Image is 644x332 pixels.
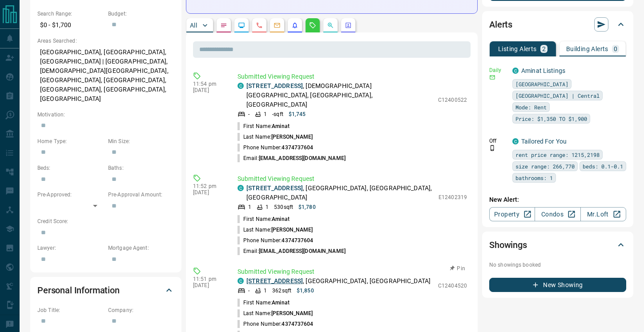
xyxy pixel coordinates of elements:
p: 11:52 pm [193,183,224,189]
svg: Email [489,74,495,80]
p: C12400522 [438,96,467,104]
p: All [190,22,197,28]
span: Aminat [272,216,290,222]
p: Company: [108,306,174,314]
div: Showings [489,234,626,256]
span: [PERSON_NAME] [271,227,313,233]
a: Aminat Listings [521,67,565,74]
svg: Listing Alerts [291,22,298,29]
p: Submitted Viewing Request [237,72,467,81]
p: Submitted Viewing Request [237,267,467,276]
p: Areas Searched: [37,37,174,45]
a: [STREET_ADDRESS] [246,184,303,192]
p: 0 [614,46,617,52]
div: condos.ca [237,278,244,284]
p: , [GEOGRAPHIC_DATA], [GEOGRAPHIC_DATA] [246,276,431,286]
p: No showings booked [489,261,626,269]
p: [DATE] [193,282,224,288]
p: Submitted Viewing Request [237,174,467,184]
p: [GEOGRAPHIC_DATA], [GEOGRAPHIC_DATA], [GEOGRAPHIC_DATA] | [GEOGRAPHIC_DATA], [DEMOGRAPHIC_DATA][G... [37,45,174,106]
a: [STREET_ADDRESS] [246,82,303,89]
p: - [248,287,250,295]
p: [DATE] [193,87,224,93]
svg: Agent Actions [345,22,352,29]
span: bathrooms: 1 [515,173,553,182]
h2: Showings [489,238,527,252]
p: E12402319 [439,193,467,201]
p: - sqft [272,110,283,118]
svg: Push Notification Only [489,145,495,151]
p: 2 [542,46,546,52]
p: Budget: [108,10,174,18]
p: 1 [248,203,251,211]
span: beds: 0.1-0.1 [583,162,623,171]
span: rent price range: 1215,2198 [515,150,600,159]
button: New Showing [489,278,626,292]
p: $1,745 [289,110,306,118]
span: [EMAIL_ADDRESS][DOMAIN_NAME] [259,155,346,161]
span: Mode: Rent [515,103,547,112]
h2: Alerts [489,17,512,32]
p: Search Range: [37,10,104,18]
p: $1,850 [297,287,314,295]
p: Last Name: [237,309,313,317]
svg: Lead Browsing Activity [238,22,245,29]
a: Mr.Loft [580,207,626,221]
span: [GEOGRAPHIC_DATA] [515,80,568,88]
svg: Calls [256,22,263,29]
p: 362 sqft [272,287,291,295]
span: 4374737604 [282,321,313,327]
p: Mortgage Agent: [108,244,174,252]
a: Tailored For You [521,138,567,145]
svg: Requests [309,22,316,29]
svg: Notes [220,22,227,29]
p: Email: [237,247,346,255]
a: Condos [535,207,580,221]
p: Phone Number: [237,320,314,328]
p: $0 - $1,700 [37,18,104,32]
p: Lawyer: [37,244,104,252]
span: [PERSON_NAME] [271,134,313,140]
p: 1 [264,110,267,118]
p: Home Type: [37,137,104,145]
p: New Alert: [489,195,626,204]
span: Aminat [272,123,290,129]
p: , [GEOGRAPHIC_DATA], [GEOGRAPHIC_DATA], [GEOGRAPHIC_DATA] [246,184,434,202]
p: 11:54 pm [193,81,224,87]
span: 4374737604 [282,237,313,244]
p: Motivation: [37,111,174,119]
span: [GEOGRAPHIC_DATA] | Central [515,91,600,100]
p: Listing Alerts [498,46,537,52]
a: Property [489,207,535,221]
p: First Name: [237,215,290,223]
span: 4374737604 [282,144,313,151]
p: Baths: [108,164,174,172]
h2: Personal Information [37,283,120,297]
p: 1 [264,287,267,295]
div: condos.ca [237,185,244,191]
div: Personal Information [37,280,174,301]
span: [EMAIL_ADDRESS][DOMAIN_NAME] [259,248,346,254]
div: condos.ca [512,68,519,74]
p: Job Title: [37,306,104,314]
a: [STREET_ADDRESS] [246,277,303,284]
p: 11:51 pm [193,276,224,282]
p: Pre-Approval Amount: [108,191,174,199]
p: Off [489,137,507,145]
p: First Name: [237,122,290,130]
p: Credit Score: [37,217,174,225]
p: Min Size: [108,137,174,145]
p: Building Alerts [566,46,608,52]
p: Beds: [37,164,104,172]
p: Last Name: [237,133,313,141]
p: C12404520 [438,282,467,290]
svg: Emails [274,22,281,29]
p: Phone Number: [237,144,314,152]
svg: Opportunities [327,22,334,29]
span: size range: 266,770 [515,162,575,171]
p: Daily [489,66,507,74]
span: Aminat [272,300,290,306]
p: 530 sqft [274,203,293,211]
p: , [DEMOGRAPHIC_DATA][GEOGRAPHIC_DATA], [GEOGRAPHIC_DATA], [GEOGRAPHIC_DATA] [246,81,434,109]
p: Last Name: [237,226,313,234]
